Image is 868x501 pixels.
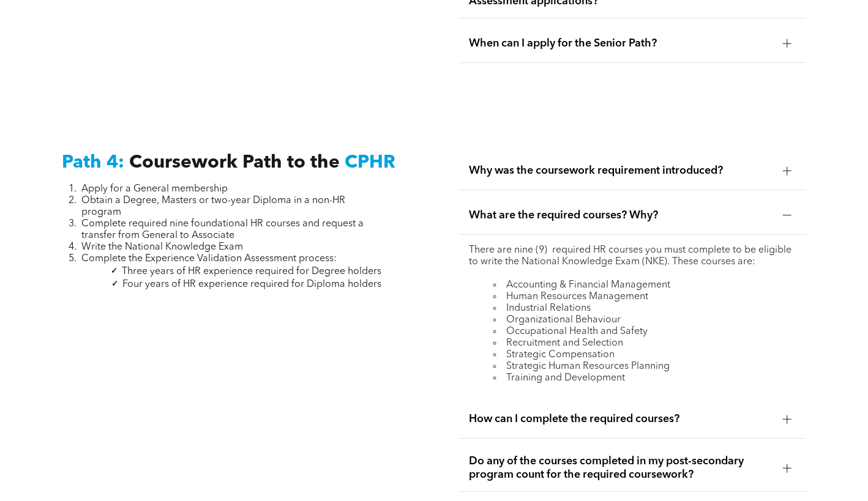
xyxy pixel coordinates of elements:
[62,154,124,172] span: Path 4:
[81,254,337,264] span: Complete the Experience Validation Assessment process:
[81,219,364,240] span: Complete required nine foundational HR courses and request a transfer from General to Associate
[469,209,773,222] span: What are the required courses? Why?
[81,196,345,217] span: Obtain a Degree, Masters or two-year Diploma in a non-HR program
[129,154,340,172] span: Coursework Path to the
[122,280,381,289] span: Four years of HR experience required for Diploma holders
[469,164,773,177] span: Why was the coursework requirement introduced?
[493,314,796,326] li: Organizational Behaviour
[122,267,381,276] span: Three years of HR experience required for Degree holders
[81,184,228,194] span: Apply for a General membership
[493,361,796,373] li: Strategic Human Resources Planning
[493,326,796,338] li: Occupational Health and Safety
[493,349,796,361] li: Strategic Compensation
[493,373,796,384] li: Training and Development
[493,338,796,349] li: Recruitment and Selection
[469,412,773,426] span: How can I complete the required courses?
[493,280,796,291] li: Accounting & Financial Management
[345,154,395,172] span: CPHR
[493,291,796,303] li: Human Resources Management
[469,37,773,50] span: When can I apply for the Senior Path?
[469,455,773,481] span: Do any of the courses completed in my post-secondary program count for the required coursework?
[81,242,243,252] span: Write the National Knowledge Exam
[469,245,796,268] p: There are nine (9) required HR courses you must complete to be eligible to write the National Kno...
[493,303,796,314] li: Industrial Relations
